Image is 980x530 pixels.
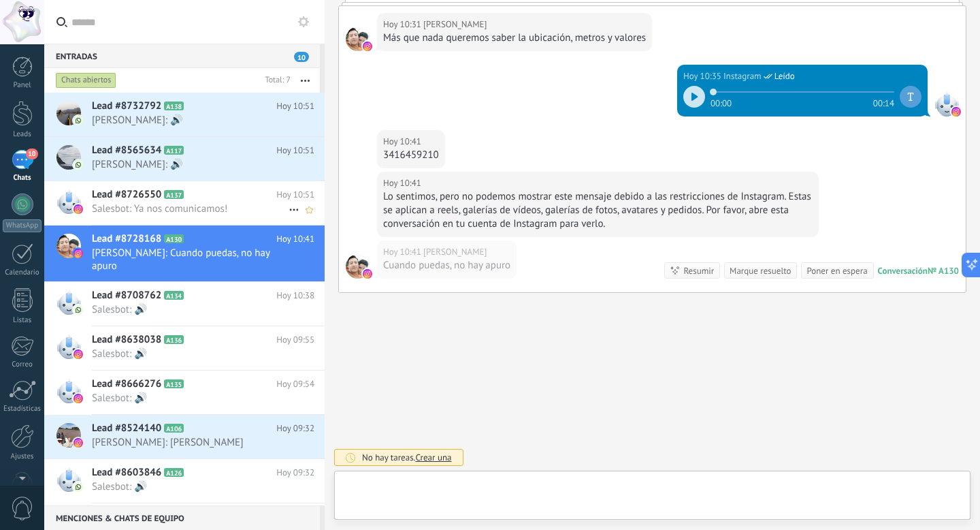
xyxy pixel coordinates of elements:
[3,81,42,90] div: Panel
[164,424,184,433] span: A106
[73,204,83,214] img: instagram.svg
[44,44,320,68] div: Entradas
[276,377,314,391] span: Hoy 09:54
[92,247,289,272] span: [PERSON_NAME]: Cuando puedas, no hay apuro
[276,289,314,302] span: Hoy 10:38
[928,265,959,277] div: № A130
[164,234,184,243] span: A130
[363,269,372,279] img: instagram.svg
[951,107,961,116] img: instagram.svg
[873,97,894,108] span: 00:14
[276,188,314,202] span: Hoy 10:51
[383,31,646,45] div: Más que nada queremos saber la ubicación, metros y valores
[276,232,314,246] span: Hoy 10:41
[423,245,487,259] span: Diego Garbezza
[276,422,314,435] span: Hoy 09:32
[423,18,487,31] span: Diego Garbezza
[44,181,325,225] a: Lead #8726550 A137 Hoy 10:51 Salesbot: Ya nos comunicamos!
[164,468,184,477] span: A126
[383,18,423,31] div: Hoy 10:31
[92,480,289,493] span: Salesbot: 🔊
[92,188,161,202] span: Lead #8726550
[260,74,291,87] div: Total: 7
[73,249,83,258] img: instagram.svg
[164,190,184,199] span: A137
[44,371,325,414] a: Lead #8666276 A135 Hoy 09:54 Salesbot: 🔊
[346,254,370,279] span: Diego Garbezza
[383,135,423,149] div: Hoy 10:41
[92,99,161,113] span: Lead #8732792
[3,316,42,325] div: Listas
[92,303,289,316] span: Salesbot: 🔊
[73,160,83,170] img: com.amocrm.amocrmwa.svg
[92,422,161,435] span: Lead #8524140
[415,452,451,463] span: Crear una
[73,116,83,125] img: com.amocrm.amocrmwa.svg
[276,99,314,113] span: Hoy 10:51
[730,264,791,277] div: Marque resuelto
[3,219,42,232] div: WhatsApp
[3,268,42,277] div: Calendario
[73,394,83,403] img: instagram.svg
[3,405,42,414] div: Estadísticas
[26,149,37,159] span: 10
[164,102,184,110] span: A138
[92,347,289,360] span: Salesbot: 🔊
[383,149,439,162] div: 3416459210
[92,436,289,449] span: [PERSON_NAME]: [PERSON_NAME]
[92,114,289,127] span: [PERSON_NAME]: 🔊
[383,190,813,231] div: Lo sentimos, pero no podemos mostrar este mensaje debido a las restricciones de Instagram. Estas ...
[383,176,423,190] div: Hoy 10:41
[92,333,161,347] span: Lead #8638038
[92,202,289,215] span: Salesbot: Ya nos comunicamos!
[44,415,325,458] a: Lead #8524140 A106 Hoy 09:32 [PERSON_NAME]: [PERSON_NAME]
[806,264,867,277] div: Poner en espera
[276,333,314,347] span: Hoy 09:55
[3,452,42,461] div: Ajustes
[92,144,161,157] span: Lead #8565634
[92,392,289,405] span: Salesbot: 🔊
[164,379,184,388] span: A135
[73,305,83,315] img: com.amocrm.amocrmwa.svg
[44,459,325,503] a: Lead #8603846 A126 Hoy 09:32 Salesbot: 🔊
[44,93,325,136] a: Lead #8732792 A138 Hoy 10:51 [PERSON_NAME]: 🔊
[346,27,370,51] span: Diego Garbezza
[92,232,161,246] span: Lead #8728168
[723,69,762,83] span: Instagram
[934,92,959,116] span: Instagram
[3,174,42,183] div: Chats
[383,245,423,259] div: Hoy 10:41
[276,466,314,480] span: Hoy 09:32
[683,264,714,277] div: Resumir
[3,360,42,369] div: Correo
[291,68,320,93] button: Más
[774,69,795,83] span: Leído
[56,72,116,89] div: Chats abiertos
[710,97,732,108] span: 00:00
[362,452,452,463] div: No hay tareas.
[44,282,325,326] a: Lead #8708762 A134 Hoy 10:38 Salesbot: 🔊
[73,349,83,359] img: instagram.svg
[92,466,161,480] span: Lead #8603846
[164,146,184,155] span: A117
[73,482,83,492] img: com.amocrm.amocrmwa.svg
[44,225,325,281] a: Lead #8728168 A130 Hoy 10:41 [PERSON_NAME]: Cuando puedas, no hay apuro
[92,289,161,302] span: Lead #8708762
[363,42,372,51] img: instagram.svg
[383,259,510,272] div: Cuando puedas, no hay apuro
[92,377,161,391] span: Lead #8666276
[294,52,309,62] span: 10
[44,326,325,370] a: Lead #8638038 A136 Hoy 09:55 Salesbot: 🔊
[3,130,42,139] div: Leads
[164,291,184,300] span: A134
[878,265,928,277] div: Conversación
[73,438,83,448] img: instagram.svg
[683,69,723,83] div: Hoy 10:35
[92,158,289,171] span: [PERSON_NAME]: 🔊
[44,137,325,181] a: Lead #8565634 A117 Hoy 10:51 [PERSON_NAME]: 🔊
[44,505,320,530] div: Menciones & Chats de equipo
[276,144,314,157] span: Hoy 10:51
[164,335,184,344] span: A136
